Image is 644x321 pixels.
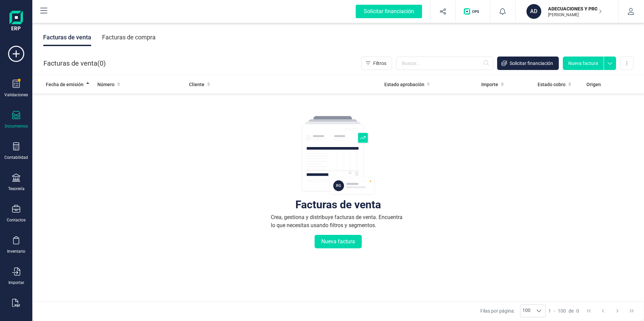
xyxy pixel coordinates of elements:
div: Facturas de compra [102,29,156,46]
span: Fecha de emisión [46,81,84,88]
span: Origen [586,81,601,88]
button: Nueva factura [563,57,604,70]
div: - [548,308,579,314]
p: [PERSON_NAME] [548,12,602,17]
span: Solicitar financiación [510,60,553,67]
div: Filas por página: [480,305,546,317]
button: Solicitar financiación [348,1,430,22]
p: ADECUACIONES Y PROYECTOS SL [548,5,602,12]
div: Tesorería [8,186,25,191]
img: Logo de OPS [464,8,482,15]
input: Buscar... [396,57,493,70]
button: Nueva factura [315,235,362,248]
span: 0 [576,308,579,314]
div: Importar [8,280,24,285]
div: Facturas de venta ( ) [43,57,106,70]
img: Logo Finanedi [9,11,23,32]
button: Last Page [625,305,638,317]
span: Estado cobro [538,81,566,88]
div: Solicitar financiación [356,5,422,18]
div: Facturas de venta [295,201,381,208]
span: de [569,308,574,314]
button: Filtros [361,57,392,70]
span: 0 [100,59,103,68]
div: Facturas de venta [43,29,91,46]
span: Importe [481,81,498,88]
button: Next Page [611,305,624,317]
span: Número [97,81,115,88]
div: Contactos [7,217,26,223]
button: Previous Page [597,305,609,317]
div: Validaciones [4,92,28,98]
span: Cliente [189,81,204,88]
div: Inventario [7,249,25,254]
button: Solicitar financiación [497,57,559,70]
button: ADADECUACIONES Y PROYECTOS SL[PERSON_NAME] [524,1,610,22]
div: Documentos [5,123,28,129]
div: Contabilidad [4,155,28,160]
button: Logo de OPS [460,1,486,22]
span: Filtros [373,60,386,67]
span: 100 [558,308,566,314]
img: img-empty-table.svg [301,115,375,196]
span: 100 [520,305,533,317]
div: AD [526,4,541,19]
span: Estado aprobación [384,81,424,88]
div: Crea, gestiona y distribuye facturas de venta. Encuentra lo que necesitas usando filtros y segmen... [271,213,406,229]
button: First Page [582,305,595,317]
span: 1 [548,308,551,314]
